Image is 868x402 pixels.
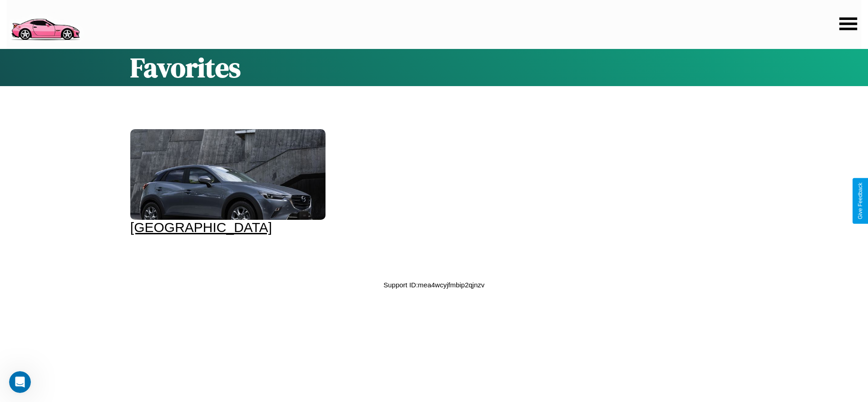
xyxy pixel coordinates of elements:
[384,279,485,291] p: Support ID: mea4wcyjfmbip2qjnzv
[9,371,31,393] iframe: Intercom live chat
[7,5,84,43] img: logo
[857,183,863,219] div: Give Feedback
[130,220,325,235] div: [GEOGRAPHIC_DATA]
[130,49,738,86] h1: Favorites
